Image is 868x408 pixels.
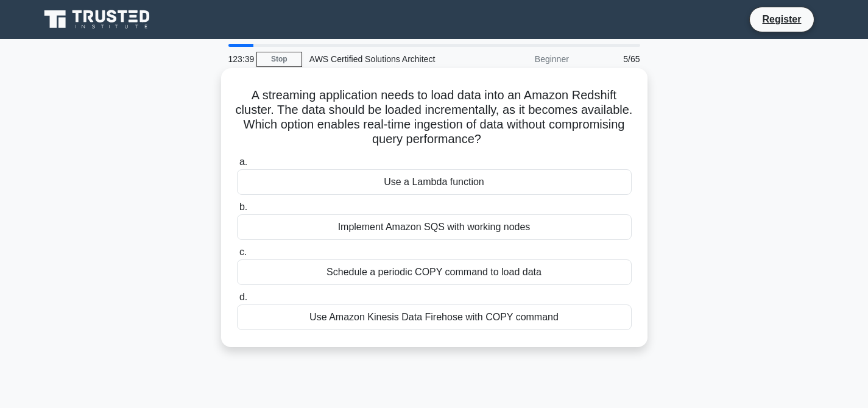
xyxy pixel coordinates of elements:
div: Schedule a periodic COPY command to load data [237,259,632,285]
a: Register [755,12,808,27]
h5: A streaming application needs to load data into an Amazon Redshift cluster. The data should be lo... [236,88,633,147]
span: d. [239,292,247,302]
a: Stop [256,52,302,67]
div: Implement Amazon SQS with working nodes [237,214,632,240]
span: a. [239,157,247,167]
div: AWS Certified Solutions Architect [302,47,470,71]
div: 5/65 [576,47,647,71]
div: Use a Lambda function [237,169,632,195]
span: c. [239,247,247,257]
span: b. [239,202,247,212]
div: Use Amazon Kinesis Data Firehose with COPY command [237,304,632,330]
div: Beginner [470,47,576,71]
div: 123:39 [221,47,256,71]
